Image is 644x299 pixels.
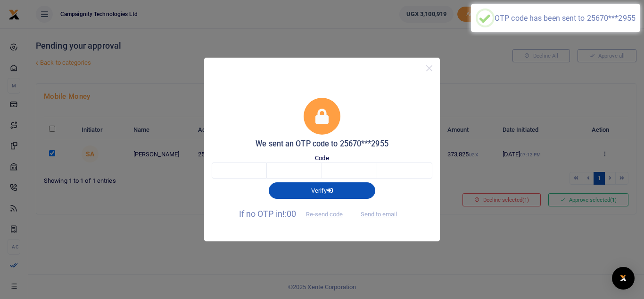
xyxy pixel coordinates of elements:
span: !:00 [282,209,296,219]
button: Close [422,61,436,75]
div: OTP code has been sent to 25670***2955 [495,14,636,23]
div: Open Intercom Messenger [612,267,635,290]
label: Code [315,154,329,163]
span: If no OTP in [239,209,351,219]
h5: We sent an OTP code to 25670***2955 [212,139,432,149]
button: Verify [269,182,375,198]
